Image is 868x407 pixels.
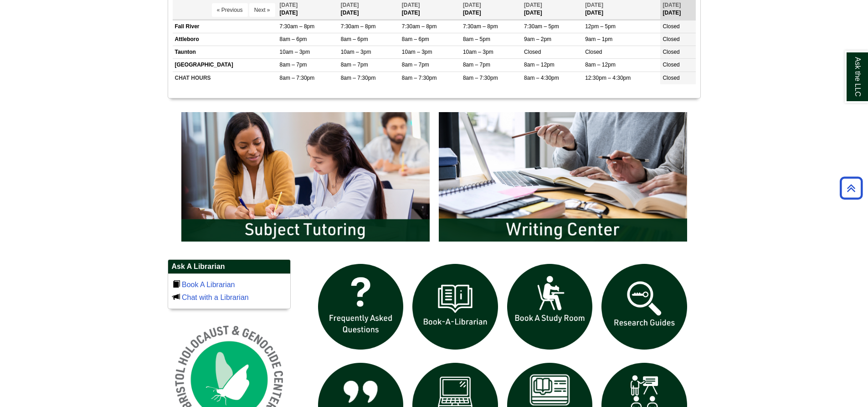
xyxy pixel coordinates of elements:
img: frequently asked questions [313,259,408,354]
td: [GEOGRAPHIC_DATA] [173,59,277,72]
span: 8am – 12pm [524,62,555,68]
span: 8am – 7:30pm [402,75,437,81]
span: Closed [585,49,602,55]
span: 8am – 7:30pm [341,75,376,81]
span: 8am – 7pm [341,62,368,68]
span: 10am – 3pm [341,49,371,55]
span: Closed [663,62,679,68]
span: 8am – 7:30pm [280,75,315,81]
img: Research Guides icon links to research guides web page [597,259,692,354]
td: Attleboro [173,33,277,46]
span: 7:30am – 8pm [402,23,437,30]
span: [DATE] [341,2,359,8]
span: 8am – 5pm [463,36,490,42]
span: 8am – 4:30pm [524,75,559,81]
td: Fall River [173,20,277,33]
span: 7:30am – 8pm [280,23,315,30]
span: 7:30am – 8pm [341,23,376,30]
a: Chat with a Librarian [182,294,249,301]
td: CHAT HOURS [173,72,277,84]
span: 8am – 7pm [280,62,307,68]
span: [DATE] [280,2,298,8]
img: Subject Tutoring Information [177,108,434,246]
span: Closed [663,23,679,30]
button: Next » [249,3,275,17]
span: [DATE] [402,2,420,8]
span: 10am – 3pm [402,49,432,55]
span: 8am – 7pm [463,62,490,68]
img: Book a Librarian icon links to book a librarian web page [408,259,503,354]
span: 12pm – 5pm [585,23,616,30]
span: 9am – 2pm [524,36,551,42]
a: Back to Top [837,182,866,194]
span: [DATE] [463,2,481,8]
span: [DATE] [585,2,603,8]
span: 7:30am – 5pm [524,23,559,30]
span: 9am – 1pm [585,36,612,42]
span: 8am – 7pm [402,62,429,68]
img: Writing Center Information [434,108,692,246]
span: 8am – 6pm [280,36,307,42]
span: [DATE] [524,2,542,8]
td: Taunton [173,46,277,59]
span: 7:30am – 8pm [463,23,498,30]
span: 8am – 12pm [585,62,616,68]
span: [DATE] [663,2,681,8]
span: Closed [663,36,679,42]
span: 8am – 7:30pm [463,75,498,81]
h2: Ask A Librarian [168,260,290,274]
span: Closed [663,75,679,81]
span: 10am – 3pm [280,49,310,55]
span: 10am – 3pm [463,49,493,55]
img: book a study room icon links to book a study room web page [503,259,597,354]
span: Closed [524,49,541,55]
span: 12:30pm – 4:30pm [585,75,631,81]
a: Book A Librarian [182,281,235,289]
span: Closed [663,49,679,55]
span: 8am – 6pm [341,36,368,42]
button: « Previous [212,3,248,17]
span: 8am – 6pm [402,36,429,42]
div: slideshow [177,108,692,250]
